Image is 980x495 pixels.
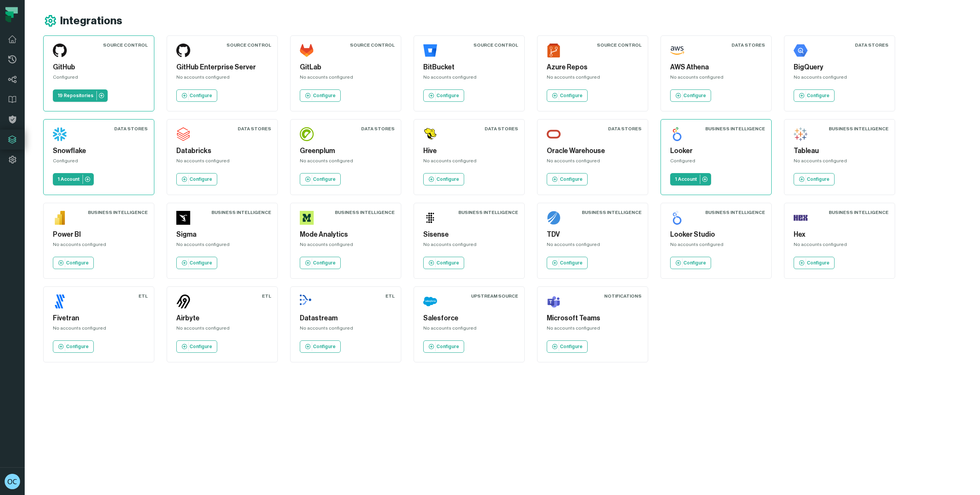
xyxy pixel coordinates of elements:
div: No accounts configured [423,158,515,167]
div: Data Stores [361,126,395,132]
div: No accounts configured [547,241,639,251]
h5: TDV [547,229,639,240]
p: Configure [436,176,459,182]
h5: Databricks [176,146,268,156]
h5: Power BI [53,229,145,240]
img: Microsoft Teams [547,295,561,308]
a: Configure [176,89,217,102]
a: Configure [176,257,217,269]
a: Configure [547,89,588,102]
a: Configure [53,257,94,269]
h5: Fivetran [53,313,145,323]
p: Configure [807,260,830,266]
div: No accounts configured [794,158,885,167]
div: Configured [53,158,145,167]
div: No accounts configured [176,241,268,251]
div: Data Stores [238,126,271,132]
div: No accounts configured [547,158,639,167]
img: Azure Repos [547,44,561,57]
h5: GitHub [53,62,145,72]
p: Configure [189,260,212,266]
div: Data Stores [608,126,642,132]
img: Sisense [423,211,437,225]
div: No accounts configured [53,241,145,251]
h5: Sigma [176,229,268,240]
div: No accounts configured [300,241,392,251]
p: Configure [313,93,336,99]
img: BigQuery [794,44,808,57]
img: Mode Analytics [300,211,314,225]
p: Configure [560,260,583,266]
h5: Microsoft Teams [547,313,639,323]
h5: Sisense [423,229,515,240]
img: Tableau [794,127,808,141]
img: Power BI [53,211,67,225]
h5: Looker Studio [670,229,762,240]
div: Business Intelligence [829,209,889,216]
a: Configure [794,257,835,269]
div: Source Control [103,42,148,48]
p: Configure [189,343,212,350]
a: Configure [53,340,94,353]
a: Configure [547,173,588,185]
img: Fivetran [53,295,67,308]
div: No accounts configured [547,74,639,83]
img: AWS Athena [670,44,684,57]
img: Looker Studio [670,211,684,225]
div: No accounts configured [53,325,145,334]
div: Data Stores [732,42,765,48]
p: 1 Account [675,176,697,182]
a: Configure [176,340,217,353]
div: No accounts configured [300,325,392,334]
img: Airbyte [176,295,190,308]
div: Business Intelligence [705,209,765,216]
p: Configure [313,343,336,350]
div: No accounts configured [300,158,392,167]
h5: Oracle Warehouse [547,146,639,156]
div: Business Intelligence [458,209,518,216]
p: Configure [313,260,336,266]
p: 1 Account [57,176,79,182]
div: No accounts configured [176,158,268,167]
h5: Hex [794,229,885,240]
a: Configure [670,89,711,102]
h5: Airbyte [176,313,268,323]
img: Datastream [300,295,314,308]
a: Configure [423,340,464,353]
div: No accounts configured [670,74,762,83]
p: Configure [560,176,583,182]
img: TDV [547,211,561,225]
div: Configured [53,74,145,83]
p: Configure [436,260,459,266]
img: avatar of oran cohen [5,474,20,489]
p: Configure [683,260,706,266]
h1: Integrations [60,14,122,28]
div: Business Intelligence [582,209,642,216]
a: Configure [300,257,341,269]
img: Snowflake [53,127,67,141]
div: Data Stores [855,42,889,48]
div: No accounts configured [176,325,268,334]
img: Greenplum [300,127,314,141]
img: BitBucket [423,44,437,57]
a: Configure [423,89,464,102]
div: Data Stores [485,126,518,132]
p: Configure [189,176,212,182]
img: Hex [794,211,808,225]
div: No accounts configured [423,325,515,334]
div: ETL [262,293,271,299]
h5: Mode Analytics [300,229,392,240]
a: Configure [300,340,341,353]
div: Source Control [350,42,395,48]
p: Configure [436,93,459,99]
a: Configure [670,257,711,269]
div: No accounts configured [547,325,639,334]
h5: Datastream [300,313,392,323]
h5: BigQuery [794,62,885,72]
div: No accounts configured [670,241,762,251]
p: 19 Repositories [57,93,93,99]
p: Configure [313,176,336,182]
div: Data Stores [114,126,148,132]
div: Source Control [597,42,642,48]
p: Configure [436,343,459,350]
